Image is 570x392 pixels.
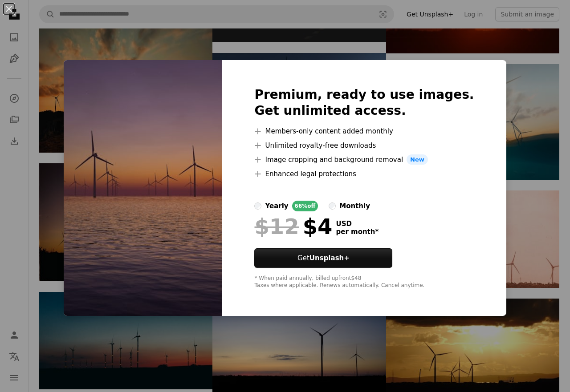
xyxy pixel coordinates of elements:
div: 66% off [292,201,318,211]
span: USD [336,220,379,228]
li: Unlimited royalty-free downloads [254,140,474,151]
strong: Unsplash+ [309,254,350,262]
h2: Premium, ready to use images. Get unlimited access. [254,87,474,119]
div: monthly [339,201,370,211]
input: monthly [329,202,336,210]
div: * When paid annually, billed upfront $48 Taxes where applicable. Renews automatically. Cancel any... [254,275,474,289]
span: $12 [254,215,299,238]
div: yearly [265,201,288,211]
span: New [407,154,428,165]
li: Image cropping and background removal [254,154,474,165]
li: Members-only content added monthly [254,126,474,137]
button: GetUnsplash+ [254,248,392,268]
input: yearly66%off [254,202,261,210]
div: $4 [254,215,332,238]
span: per month * [336,228,379,236]
li: Enhanced legal protections [254,169,474,179]
img: premium_photo-1679917151873-faecff1a5856 [64,60,222,316]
